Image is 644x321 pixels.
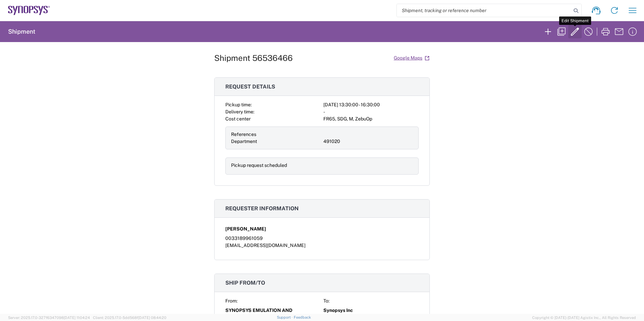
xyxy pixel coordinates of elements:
[225,102,252,107] span: Pickup time:
[138,316,166,320] span: [DATE] 08:44:20
[8,316,90,320] span: Server: 2025.17.0-327f6347098
[393,52,430,64] a: Google Maps
[397,4,571,17] input: Shipment, tracking or reference number
[323,138,413,145] div: 491020
[277,315,294,319] a: Support
[225,242,419,249] div: [EMAIL_ADDRESS][DOMAIN_NAME]
[64,316,90,320] span: [DATE] 11:04:24
[532,315,636,321] span: Copyright © [DATE]-[DATE] Agistix Inc., All Rights Reserved
[231,138,321,145] div: Department
[225,116,251,121] span: Cost center
[225,205,299,212] span: Requester information
[231,163,287,168] span: Pickup request scheduled
[225,225,266,233] span: [PERSON_NAME]
[231,132,256,137] span: References
[93,316,166,320] span: Client: 2025.17.0-5dd568f
[323,307,353,314] span: Synopsys Inc
[225,298,237,304] span: From:
[225,235,419,242] div: 0033189961059
[8,28,35,36] h2: Shipment
[323,101,419,108] div: [DATE] 13:30:00 - 16:30:00
[323,115,419,122] div: FR65, SDG, M, ZebuOp
[225,307,321,321] span: SYNOPSYS EMULATION AND VERIFICATION
[294,315,311,319] a: Feedback
[225,109,254,114] span: Delivery time:
[214,53,293,63] h1: Shipment 56536466
[323,298,329,304] span: To:
[225,83,275,90] span: Request details
[323,108,419,115] div: -
[225,280,265,286] span: Ship from/to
